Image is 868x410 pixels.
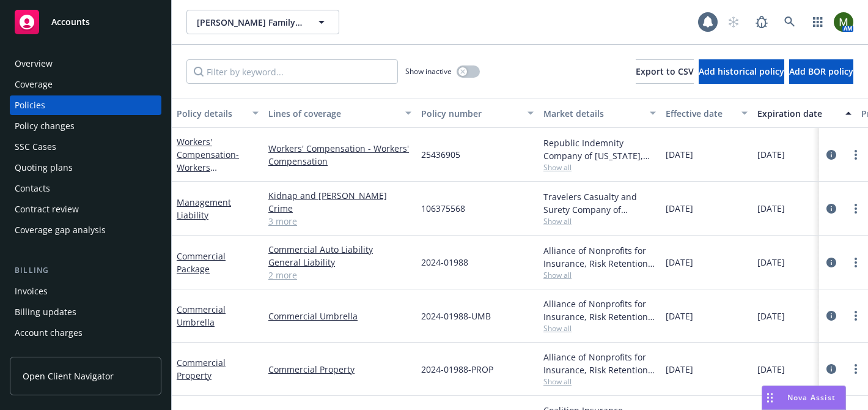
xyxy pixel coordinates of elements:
a: circleInformation [824,255,839,270]
span: Show all [543,162,656,173]
span: [DATE] [757,256,785,269]
a: 3 more [268,215,411,228]
a: Kidnap and [PERSON_NAME] [268,189,411,202]
div: Alliance of Nonprofits for Insurance, Risk Retention Group, Inc., Nonprofits Insurance Alliance o... [543,351,656,376]
a: Accounts [10,5,161,39]
a: Switch app [806,10,830,34]
div: Republic Indemnity Company of [US_STATE], [GEOGRAPHIC_DATA] Indemnity [543,136,656,162]
a: more [848,255,863,270]
button: Market details [539,99,661,128]
button: Add historical policy [699,59,784,84]
a: SSC Cases [10,137,161,157]
a: Account charges [10,323,161,343]
a: Commercial Property [268,363,411,376]
a: circleInformation [824,147,839,162]
span: 106375568 [421,202,465,215]
a: Overview [10,54,161,73]
span: 25436905 [421,148,460,161]
a: Commercial Auto Liability [268,243,411,256]
a: circleInformation [824,308,839,323]
a: Contract review [10,199,161,219]
span: Open Client Navigator [23,370,114,382]
div: Effective date [666,107,734,120]
span: [DATE] [757,148,785,161]
button: Nova Assist [762,386,846,410]
span: [DATE] [757,202,785,215]
a: more [848,201,863,216]
div: Installment plans [15,344,86,363]
a: more [848,147,863,162]
a: Workers' Compensation - Workers' Compensation [268,142,411,168]
span: Show all [543,376,656,387]
span: Accounts [51,17,90,27]
div: Account charges [15,323,83,343]
img: photo [834,12,853,32]
a: General Liability [268,256,411,269]
a: Crime [268,202,411,215]
div: Market details [543,107,642,120]
span: Add BOR policy [789,65,853,77]
a: Commercial Umbrella [268,310,411,322]
a: Policy changes [10,116,161,136]
div: Policy changes [15,116,75,136]
a: circleInformation [824,201,839,216]
button: Lines of coverage [263,99,416,128]
div: Alliance of Nonprofits for Insurance, Risk Retention Group, Inc., Nonprofits Insurance Alliance o... [543,297,656,323]
div: Drag to move [762,386,778,409]
a: Quoting plans [10,158,161,177]
a: Coverage [10,75,161,94]
button: Policy details [172,99,263,128]
input: Filter by keyword... [186,59,398,84]
span: Show inactive [405,66,452,76]
div: Policy details [177,107,245,120]
a: 2 more [268,269,411,281]
div: Quoting plans [15,158,73,177]
span: Show all [543,270,656,280]
div: Contract review [15,199,79,219]
div: Policies [15,95,45,115]
a: Coverage gap analysis [10,220,161,240]
span: - Workers Compensation [177,149,239,186]
span: 2024-01988 [421,256,468,269]
span: 2024-01988-UMB [421,310,491,322]
div: Billing updates [15,302,76,322]
div: SSC Cases [15,137,56,157]
div: Coverage gap analysis [15,220,106,240]
div: Coverage [15,75,53,94]
a: Policies [10,95,161,115]
span: 2024-01988-PROP [421,363,493,376]
span: Export to CSV [636,65,694,77]
span: [DATE] [666,202,693,215]
div: Alliance of Nonprofits for Insurance, Risk Retention Group, Inc., Nonprofits Insurance Alliance o... [543,244,656,270]
a: more [848,308,863,323]
span: [DATE] [757,363,785,376]
span: Show all [543,323,656,334]
a: Report a Bug [749,10,774,34]
button: Export to CSV [636,59,694,84]
div: Policy number [421,107,520,120]
span: Add historical policy [699,65,784,77]
a: Billing updates [10,302,161,322]
span: [PERSON_NAME] Family & Children's Services [197,16,303,29]
a: Workers' Compensation [177,136,239,186]
a: Installment plans [10,344,161,363]
button: Add BOR policy [789,59,853,84]
div: Overview [15,54,53,73]
a: Start snowing [721,10,746,34]
a: circleInformation [824,362,839,376]
span: Nova Assist [787,392,836,403]
div: Invoices [15,281,48,301]
span: [DATE] [666,256,693,269]
a: Commercial Package [177,250,226,275]
a: Contacts [10,179,161,198]
div: Contacts [15,179,50,198]
a: Commercial Property [177,357,226,381]
a: more [848,362,863,376]
a: Commercial Umbrella [177,304,226,328]
a: Invoices [10,281,161,301]
button: [PERSON_NAME] Family & Children's Services [186,10,339,34]
span: [DATE] [666,310,693,322]
div: Travelers Casualty and Surety Company of America, Travelers Insurance [543,190,656,216]
button: Policy number [416,99,539,128]
span: [DATE] [757,310,785,322]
